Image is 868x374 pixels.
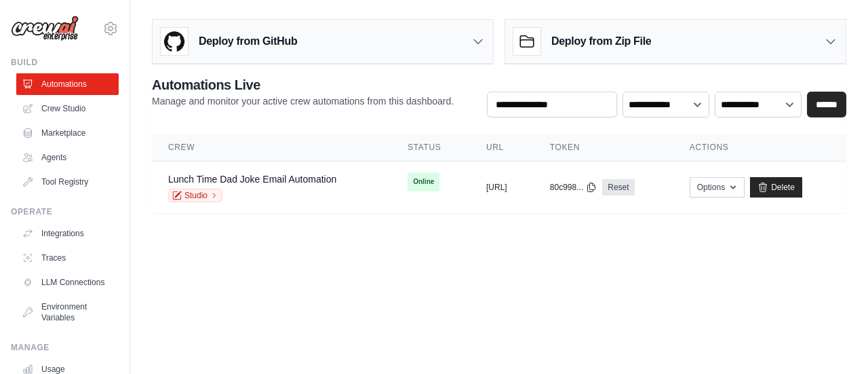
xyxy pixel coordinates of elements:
a: LLM Connections [16,272,119,293]
img: GitHub Logo [161,28,188,55]
th: Crew [152,134,391,162]
p: Manage and monitor your active crew automations from this dashboard. [152,94,454,108]
a: Tool Registry [16,171,119,193]
span: Online [408,172,439,191]
button: 80c998... [550,182,597,193]
a: Traces [16,247,119,269]
th: Actions [673,134,846,162]
div: Build [11,57,119,68]
a: Crew Studio [16,98,119,119]
th: Status [391,134,470,162]
a: Marketplace [16,122,119,144]
th: Token [534,134,673,162]
div: Manage [11,342,119,353]
h3: Deploy from GitHub [199,33,297,50]
img: Logo [11,16,79,41]
a: Lunch Time Dad Joke Email Automation [168,174,336,185]
button: Options [690,177,745,198]
h2: Automations Live [152,75,454,94]
a: Environment Variables [16,296,119,329]
th: URL [470,134,534,162]
div: Operate [11,206,119,217]
h3: Deploy from Zip File [551,33,651,50]
a: Integrations [16,223,119,244]
a: Studio [168,189,222,202]
a: Reset [602,179,634,195]
a: Agents [16,147,119,168]
a: Delete [750,177,802,198]
a: Automations [16,73,119,95]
